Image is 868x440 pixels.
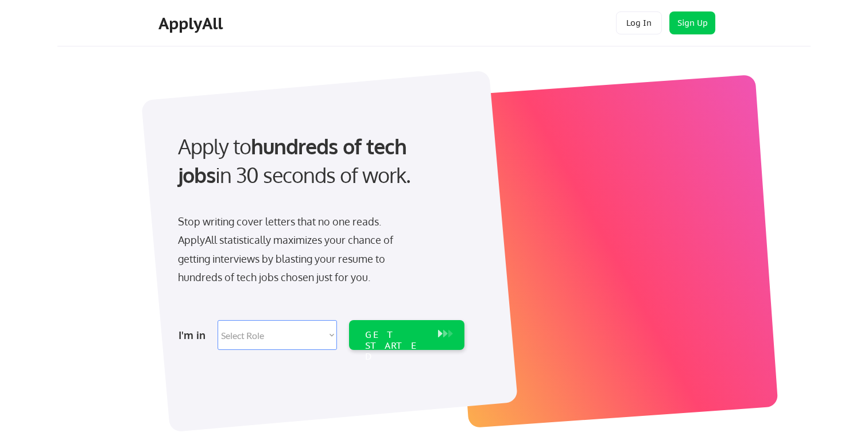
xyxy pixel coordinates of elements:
[179,326,211,344] div: I'm in
[178,132,460,190] div: Apply to in 30 seconds of work.
[178,212,414,287] div: Stop writing cover letters that no one reads. ApplyAll statistically maximizes your chance of get...
[669,11,715,34] button: Sign Up
[616,11,662,34] button: Log In
[178,133,412,188] strong: hundreds of tech jobs
[365,329,427,363] div: GET STARTED
[158,14,226,33] div: ApplyAll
